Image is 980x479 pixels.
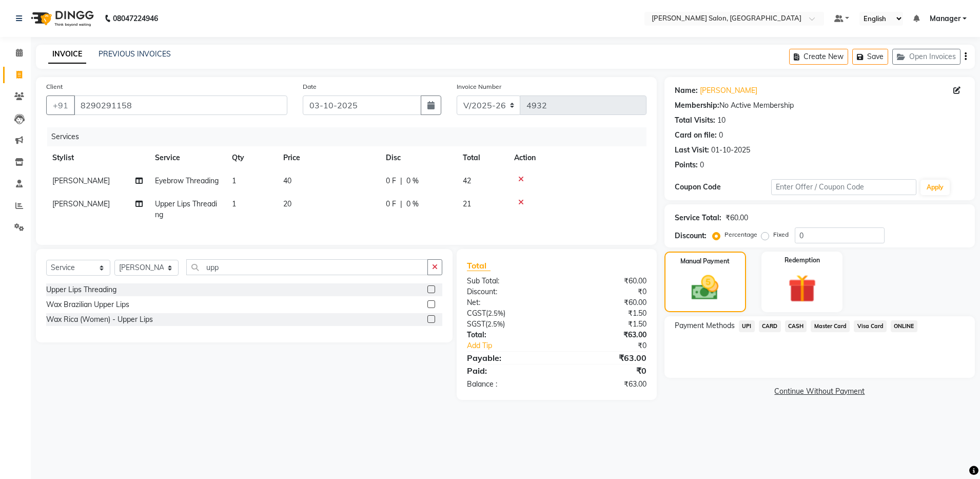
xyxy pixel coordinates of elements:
div: ₹60.00 [557,276,654,286]
a: PREVIOUS INVOICES [99,49,171,59]
a: Continue Without Payment [667,386,973,397]
div: Last Visit: [675,145,709,156]
label: Client [46,82,63,91]
span: 0 F [386,199,396,209]
div: Payable: [459,352,557,364]
div: Name: [675,85,698,96]
label: Date [303,82,317,91]
div: ₹63.00 [557,379,654,390]
button: Create New [789,49,848,65]
a: Add Tip [459,340,573,351]
div: Points: [675,160,698,170]
div: No Active Membership [675,100,965,111]
span: Master Card [811,320,850,332]
div: Wax Rica (Women) - Upper Lips [46,314,153,325]
div: Card on file: [675,130,717,141]
span: Payment Methods [675,320,735,331]
div: Service Total: [675,213,721,223]
div: Membership: [675,100,719,111]
div: Upper Lips Threading [46,284,116,295]
span: | [400,199,402,209]
span: 20 [283,199,291,208]
div: Discount: [459,286,557,297]
span: 1 [232,176,236,185]
label: Fixed [773,230,789,239]
div: Discount: [675,231,707,241]
button: Apply [920,180,950,195]
a: [PERSON_NAME] [700,85,757,96]
div: ₹60.00 [726,213,748,223]
span: | [400,176,402,186]
label: Redemption [785,256,820,265]
span: 1 [232,199,236,208]
label: Invoice Number [457,82,501,91]
span: 0 % [406,176,419,186]
div: Coupon Code [675,182,771,193]
span: 0 F [386,176,396,186]
img: _gift.svg [779,271,825,306]
span: 2.5% [487,320,503,328]
button: Open Invoices [892,49,961,65]
span: Visa Card [854,320,887,332]
span: Total [467,260,491,271]
div: ₹0 [557,365,654,377]
span: [PERSON_NAME] [52,176,110,185]
a: INVOICE [48,45,86,64]
div: Total: [459,330,557,340]
th: Service [149,146,226,169]
span: Upper Lips Threading [155,199,217,219]
div: ₹63.00 [557,330,654,340]
span: CGST [467,309,486,318]
span: 0 % [406,199,419,209]
div: Balance : [459,379,557,390]
label: Manual Payment [680,257,730,266]
div: ₹60.00 [557,297,654,308]
button: +91 [46,95,75,115]
div: ( ) [459,308,557,319]
span: Eyebrow Threading [155,176,219,185]
b: 08047224946 [113,4,158,33]
input: Enter Offer / Coupon Code [771,179,916,195]
span: Manager [930,13,961,24]
div: 0 [700,160,704,170]
input: Search or Scan [186,259,428,275]
span: ONLINE [891,320,917,332]
span: CARD [759,320,781,332]
div: 0 [719,130,723,141]
span: 21 [463,199,471,208]
div: Total Visits: [675,115,715,126]
div: 01-10-2025 [711,145,750,156]
div: Services [47,127,654,146]
th: Action [508,146,646,169]
input: Search by Name/Mobile/Email/Code [74,95,287,115]
div: ₹1.50 [557,308,654,319]
label: Percentage [724,230,757,239]
div: 10 [717,115,726,126]
div: Net: [459,297,557,308]
div: ₹0 [557,286,654,297]
img: _cash.svg [683,272,727,303]
span: 40 [283,176,291,185]
span: CASH [785,320,807,332]
div: ₹0 [573,340,654,351]
div: Wax Brazilian Upper Lips [46,299,129,310]
div: Sub Total: [459,276,557,286]
img: logo [26,4,96,33]
th: Disc [380,146,457,169]
th: Price [277,146,380,169]
div: ₹63.00 [557,352,654,364]
span: [PERSON_NAME] [52,199,110,208]
span: 2.5% [488,309,503,317]
div: Paid: [459,365,557,377]
th: Total [457,146,508,169]
th: Stylist [46,146,149,169]
div: ( ) [459,319,557,330]
div: ₹1.50 [557,319,654,330]
span: SGST [467,319,485,329]
button: Save [852,49,888,65]
th: Qty [226,146,277,169]
span: 42 [463,176,471,185]
span: UPI [739,320,755,332]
